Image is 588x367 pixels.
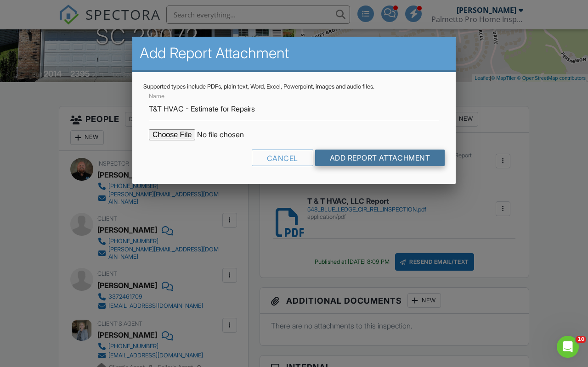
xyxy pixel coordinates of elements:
[149,92,164,100] label: Name
[557,336,579,358] iframe: Intercom live chat
[252,150,313,166] div: Cancel
[140,44,448,62] h2: Add Report Attachment
[315,150,445,166] input: Add Report Attachment
[576,336,586,343] span: 10
[143,83,445,90] div: Supported types include PDFs, plain text, Word, Excel, Powerpoint, images and audio files.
